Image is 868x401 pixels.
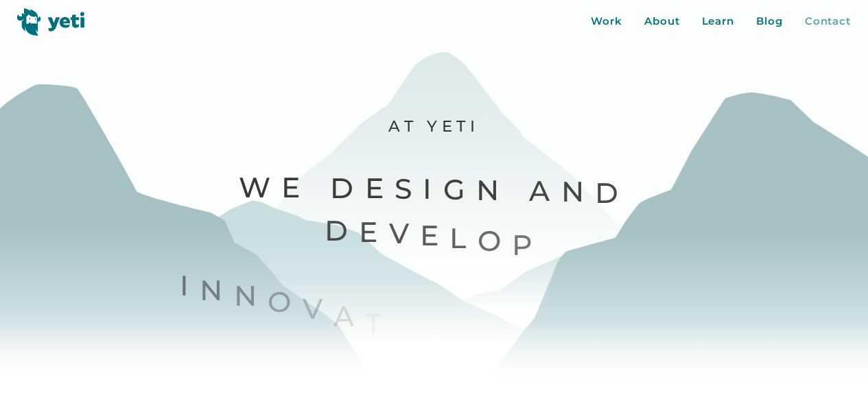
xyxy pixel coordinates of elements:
[178,117,690,137] p: At Yeti
[302,291,333,328] span: v
[804,14,850,29] a: Contact
[365,306,392,342] span: t
[333,298,365,335] span: a
[756,14,783,29] a: Blog
[200,272,233,308] span: n
[701,14,734,29] a: Learn
[591,14,622,29] a: Work
[180,267,200,304] span: I
[644,14,680,29] a: About
[17,8,85,36] img: Yeti logo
